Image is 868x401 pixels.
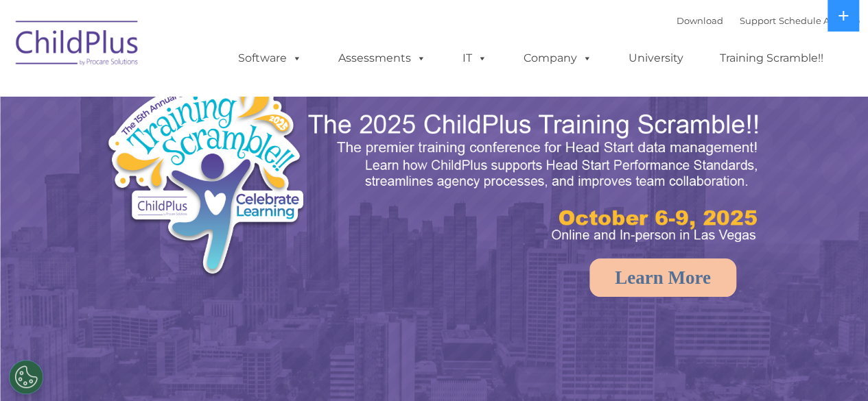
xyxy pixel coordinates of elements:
[740,15,776,26] a: Support
[449,45,501,72] a: IT
[325,45,440,72] a: Assessments
[677,15,860,26] font: |
[706,45,837,72] a: Training Scramble!!
[589,258,736,297] a: Learn More
[677,15,723,26] a: Download
[615,45,697,72] a: University
[9,360,43,394] button: Cookies Settings
[779,15,860,26] a: Schedule A Demo
[224,45,316,72] a: Software
[9,11,146,80] img: ChildPlus by Procare Solutions
[510,45,606,72] a: Company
